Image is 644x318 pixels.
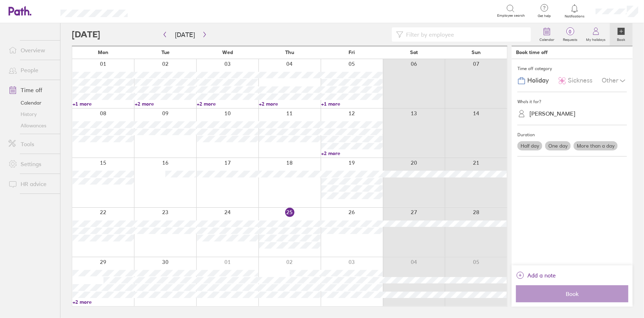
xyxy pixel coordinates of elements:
[521,291,623,297] span: Book
[197,101,259,107] a: +2 more
[516,49,548,55] div: Book time off
[348,49,355,55] span: Fri
[259,101,320,107] a: +2 more
[403,28,527,41] input: Filter by employee
[535,23,559,46] a: Calendar
[3,43,60,57] a: Overview
[517,63,627,74] div: Time off category
[472,49,481,55] span: Sun
[563,4,586,18] a: Notifications
[545,141,571,150] label: One day
[147,7,165,14] div: Search
[497,14,525,18] span: Employee search
[169,29,201,41] button: [DATE]
[161,49,170,55] span: Tue
[610,23,633,46] a: Book
[517,96,627,107] div: Who's it for?
[3,157,60,171] a: Settings
[559,23,582,46] a: 0Requests
[529,110,575,117] div: [PERSON_NAME]
[98,49,108,55] span: Mon
[3,97,60,108] a: Calendar
[285,49,294,55] span: Thu
[73,299,134,305] a: +2 more
[613,36,630,42] label: Book
[3,108,60,120] a: History
[3,120,60,131] a: Allowances
[582,36,610,42] label: My holidays
[321,101,383,107] a: +1 more
[582,23,610,46] a: My holidays
[410,49,418,55] span: Sat
[222,49,233,55] span: Wed
[3,63,60,77] a: People
[73,101,134,107] a: +1 more
[568,77,592,84] span: Sickness
[517,141,542,150] label: Half day
[527,77,549,84] span: Holiday
[516,285,628,302] button: Book
[516,270,556,281] button: Add a note
[3,137,60,151] a: Tools
[3,177,60,191] a: HR advice
[517,129,627,140] div: Duration
[527,270,556,281] span: Add a note
[321,150,383,157] a: +2 more
[3,83,60,97] a: Time off
[559,36,582,42] label: Requests
[574,141,618,150] label: More than a day
[563,14,586,18] span: Notifications
[602,74,627,88] div: Other
[533,14,556,18] span: Get help
[559,29,582,35] span: 0
[135,101,196,107] a: +2 more
[535,36,559,42] label: Calendar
